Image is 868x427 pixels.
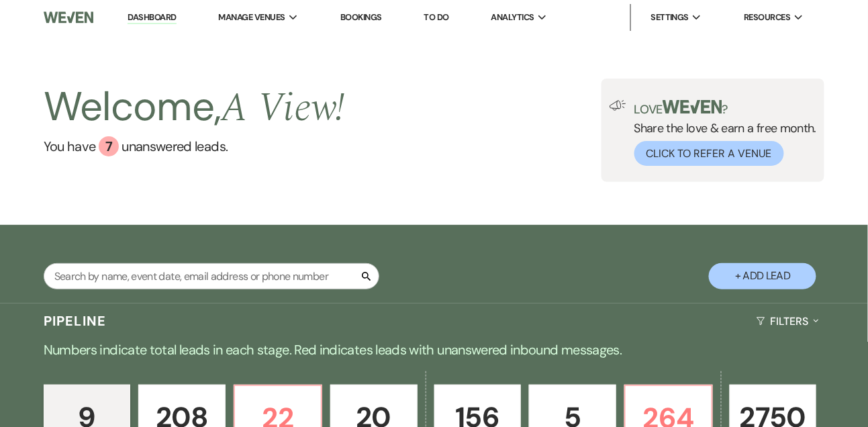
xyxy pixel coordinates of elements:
a: Bookings [340,11,382,23]
a: Dashboard [128,11,176,24]
p: Love ? [634,100,817,115]
h3: Pipeline [44,312,107,330]
span: Settings [651,11,689,24]
h2: Welcome, [44,79,345,136]
span: A View ! [222,77,346,139]
div: Share the love & earn a free month. [626,100,817,166]
button: + Add Lead [709,263,816,289]
span: Resources [744,11,790,24]
div: 7 [99,136,119,156]
span: Analytics [491,11,534,24]
img: Weven Logo [44,3,93,32]
a: To Do [424,11,449,23]
img: weven-logo-green.svg [663,100,722,113]
a: You have 7 unanswered leads. [44,136,345,156]
input: Search by name, event date, email address or phone number [44,263,379,289]
img: loud-speaker-illustration.svg [610,100,626,111]
span: Manage Venues [219,11,285,24]
button: Click to Refer a Venue [634,141,784,166]
button: Filters [751,303,824,339]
